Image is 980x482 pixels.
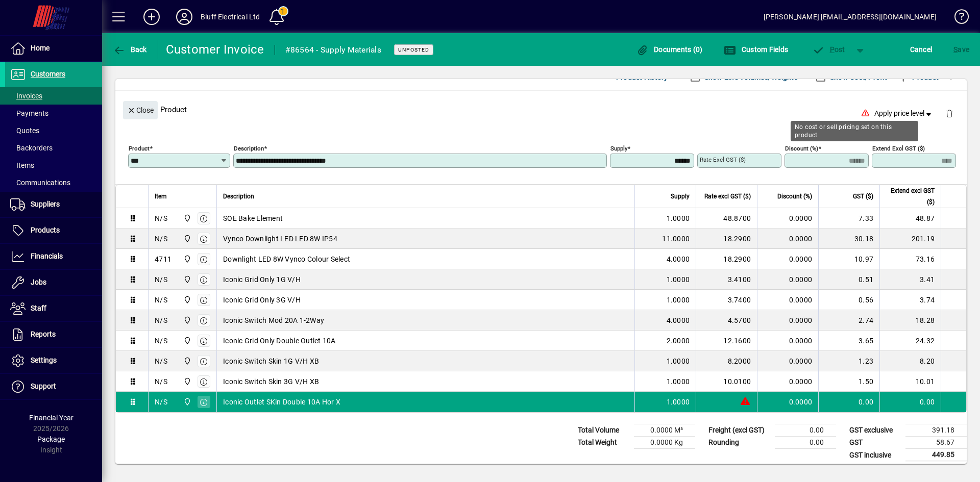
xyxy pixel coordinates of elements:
[155,191,167,202] span: Item
[910,41,933,58] span: Cancel
[703,437,775,449] td: Rounding
[223,376,319,387] span: Iconic Switch Skin 3G V/H XB
[155,234,167,244] div: N/S
[702,295,751,305] div: 3.7400
[115,91,967,128] div: Product
[5,105,102,122] a: Payments
[181,213,192,224] span: Bluff
[818,290,879,310] td: 0.56
[181,396,192,408] span: Bluff
[818,371,879,392] td: 1.50
[818,392,879,412] td: 0.00
[5,192,102,217] a: Suppliers
[155,274,167,285] div: N/S
[223,254,350,264] span: Downlight LED 8W Vynco Colour Select
[905,437,967,449] td: 58.67
[223,274,301,285] span: Iconic Grid Only 1G V/H
[634,424,695,437] td: 0.0000 M³
[818,269,879,290] td: 0.51
[5,296,102,321] a: Staff
[31,304,46,312] span: Staff
[129,145,150,152] mat-label: Product
[285,42,381,58] div: #86564 - Supply Materials
[31,200,60,208] span: Suppliers
[757,208,818,229] td: 0.0000
[5,122,102,139] a: Quotes
[702,315,751,325] div: 4.5700
[223,336,336,346] span: Iconic Grid Only Double Outlet 10A
[181,356,192,367] span: Bluff
[704,191,751,202] span: Rate excl GST ($)
[667,254,690,264] span: 4.0000
[223,213,283,223] span: SOE Bake Element
[879,310,941,331] td: 18.28
[31,278,46,286] span: Jobs
[853,191,873,202] span: GST ($)
[830,45,835,54] span: P
[757,269,818,290] td: 0.0000
[700,156,746,163] mat-label: Rate excl GST ($)
[612,68,672,86] button: Product History
[155,397,167,407] div: N/S
[31,382,56,390] span: Support
[764,9,937,25] div: [PERSON_NAME] [EMAIL_ADDRESS][DOMAIN_NAME]
[953,41,969,58] span: ave
[667,356,690,366] span: 1.0000
[37,435,65,443] span: Package
[905,449,967,462] td: 449.85
[818,331,879,351] td: 3.65
[634,437,695,449] td: 0.0000 Kg
[398,46,429,53] span: Unposted
[223,234,337,244] span: Vynco Downlight LED LED 8W IP54
[10,126,39,135] span: Quotes
[10,92,42,100] span: Invoices
[757,249,818,269] td: 0.0000
[757,371,818,392] td: 0.0000
[634,40,705,59] button: Documents (0)
[223,315,324,325] span: Iconic Switch Mod 20A 1-2Way
[667,397,690,407] span: 1.0000
[181,233,192,244] span: Bluff
[818,249,879,269] td: 10.97
[181,253,192,265] span: Bluff
[777,191,812,202] span: Discount (%)
[905,424,967,437] td: 391.18
[636,45,703,54] span: Documents (0)
[10,109,48,117] span: Payments
[791,121,918,141] div: No cost or sell pricing set on this product
[155,336,167,346] div: N/S
[807,40,850,59] button: Post
[879,290,941,310] td: 3.74
[879,351,941,371] td: 8.20
[879,229,941,249] td: 201.19
[662,234,690,244] span: 11.0000
[5,374,102,399] a: Support
[879,269,941,290] td: 3.41
[757,351,818,371] td: 0.0000
[818,229,879,249] td: 30.18
[31,44,50,52] span: Home
[135,8,168,26] button: Add
[775,437,836,449] td: 0.00
[5,157,102,174] a: Items
[5,244,102,269] a: Financials
[886,185,935,208] span: Extend excl GST ($)
[812,45,845,54] span: ost
[892,68,944,86] button: Product
[702,254,751,264] div: 18.2900
[667,213,690,223] span: 1.0000
[31,226,60,234] span: Products
[155,295,167,305] div: N/S
[181,376,192,387] span: Bluff
[573,424,634,437] td: Total Volume
[31,252,63,260] span: Financials
[879,331,941,351] td: 24.32
[155,376,167,387] div: N/S
[5,36,102,61] a: Home
[703,424,775,437] td: Freight (excl GST)
[874,108,934,119] span: Apply price level
[102,40,158,59] app-page-header-button: Back
[951,40,972,59] button: Save
[120,105,160,114] app-page-header-button: Close
[844,449,905,462] td: GST inclusive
